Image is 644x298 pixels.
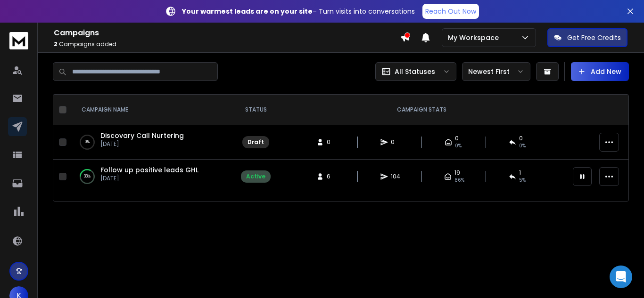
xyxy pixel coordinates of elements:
[455,142,462,150] span: 0%
[182,7,415,16] p: – Turn visits into conversations
[391,173,400,180] span: 104
[462,62,530,81] button: Newest First
[610,266,632,288] div: Open Intercom Messenger
[70,95,235,125] th: CAMPAIGN NAME
[327,173,336,180] span: 6
[70,125,235,160] td: 0%Discovary Call Nurtering[DATE]
[100,175,198,182] p: [DATE]
[54,27,400,39] h1: Campaigns
[246,173,265,180] div: Active
[84,172,91,181] p: 33 %
[519,142,526,150] span: 0%
[235,95,276,125] th: STATUS
[54,40,58,48] span: 2
[54,40,400,48] p: Campaigns added
[182,7,313,16] strong: Your warmest leads are on your site
[391,138,400,146] span: 0
[454,177,464,184] span: 86 %
[395,67,435,76] p: All Statuses
[70,160,235,194] td: 33%Follow up positive leads GHL[DATE]
[567,33,621,42] p: Get Free Credits
[422,4,479,19] a: Reach Out Now
[519,169,521,177] span: 1
[85,137,90,147] p: 0 %
[571,62,629,81] button: Add New
[519,135,523,142] span: 0
[425,7,476,16] p: Reach Out Now
[327,138,336,146] span: 0
[100,131,184,140] a: Discovary Call Nurtering
[448,33,503,42] p: My Workspace
[248,138,264,146] div: Draft
[9,32,28,49] img: logo
[547,28,627,47] button: Get Free Credits
[276,95,567,125] th: CAMPAIGN STATS
[100,165,198,175] a: Follow up positive leads GHL
[455,135,459,142] span: 0
[100,140,184,148] p: [DATE]
[519,177,526,184] span: 5 %
[454,169,460,177] span: 19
